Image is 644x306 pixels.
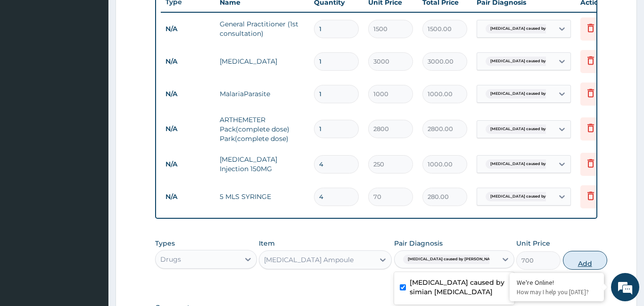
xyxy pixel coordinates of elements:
[161,120,215,138] td: N/A
[161,20,215,38] td: N/A
[215,110,309,148] td: ARTHEMETER Pack(complete dose) Park(complete dose)
[160,255,181,264] div: Drugs
[215,150,309,178] td: [MEDICAL_DATA] Injection 150MG
[215,187,309,206] td: 5 MLS SYRINGE
[155,240,175,248] label: Types
[215,84,309,103] td: MalariaParasite
[517,278,597,287] div: We're Online!
[161,53,215,70] td: N/A
[17,47,38,71] img: d_794563401_company_1708531726252_794563401
[161,188,215,206] td: N/A
[264,255,354,265] div: [MEDICAL_DATA] Ampoule
[394,239,443,248] label: Pair Diagnosis
[5,205,180,238] textarea: Type your message and hit 'Enter'
[215,15,309,43] td: General Practitioner (1st consultation)
[486,159,587,169] span: [MEDICAL_DATA] caused by [PERSON_NAME]...
[161,156,215,173] td: N/A
[517,288,597,296] p: How may I help you today?
[563,251,607,270] button: Add
[155,5,177,27] div: Minimize live chat window
[55,92,130,188] span: We're online!
[516,239,550,248] label: Unit Price
[486,192,587,201] span: [MEDICAL_DATA] caused by [PERSON_NAME]...
[161,85,215,103] td: N/A
[410,278,509,297] label: [MEDICAL_DATA] caused by simian [MEDICAL_DATA]
[403,255,505,264] span: [MEDICAL_DATA] caused by [PERSON_NAME]...
[259,239,275,248] label: Item
[215,52,309,71] td: [MEDICAL_DATA]
[49,53,158,65] div: Chat with us now
[486,124,587,134] span: [MEDICAL_DATA] caused by [PERSON_NAME]...
[486,89,587,99] span: [MEDICAL_DATA] caused by [PERSON_NAME]...
[486,24,587,33] span: [MEDICAL_DATA] caused by [PERSON_NAME]...
[486,57,587,66] span: [MEDICAL_DATA] caused by [PERSON_NAME]...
